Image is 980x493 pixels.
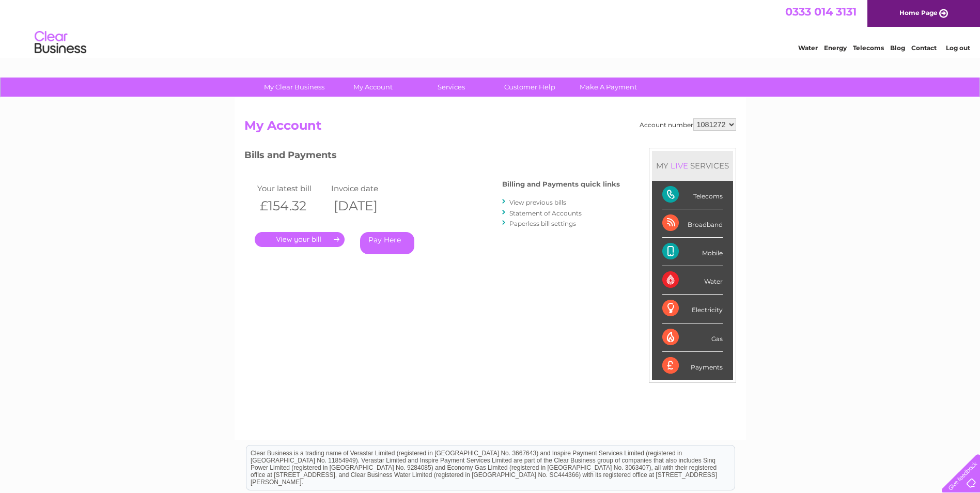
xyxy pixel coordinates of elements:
[330,78,415,97] a: My Account
[662,323,723,352] div: Gas
[662,238,723,266] div: Mobile
[509,220,576,227] a: Paperless bill settings
[252,78,337,97] a: My Clear Business
[329,181,403,195] td: Invoice date
[652,151,733,180] div: MY SERVICES
[662,266,723,295] div: Water
[409,78,494,97] a: Services
[890,44,905,52] a: Blog
[255,232,345,247] a: .
[566,78,651,97] a: Make A Payment
[244,118,736,138] h2: My Account
[662,295,723,323] div: Electricity
[662,352,723,380] div: Payments
[911,44,937,52] a: Contact
[509,209,582,217] a: Statement of Accounts
[502,180,620,188] h4: Billing and Payments quick links
[946,44,970,52] a: Log out
[34,27,87,58] img: logo.png
[785,5,857,18] a: 0333 014 3131
[798,44,818,52] a: Water
[509,198,566,206] a: View previous bills
[246,6,735,50] div: Clear Business is a trading name of Verastar Limited (registered in [GEOGRAPHIC_DATA] No. 3667643...
[824,44,847,52] a: Energy
[662,181,723,209] div: Telecoms
[255,181,329,195] td: Your latest bill
[640,118,736,131] div: Account number
[329,195,403,217] th: [DATE]
[360,232,414,254] a: Pay Here
[853,44,884,52] a: Telecoms
[244,148,620,166] h3: Bills and Payments
[668,161,690,171] div: LIVE
[255,195,329,217] th: £154.32
[662,209,723,238] div: Broadband
[487,78,572,97] a: Customer Help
